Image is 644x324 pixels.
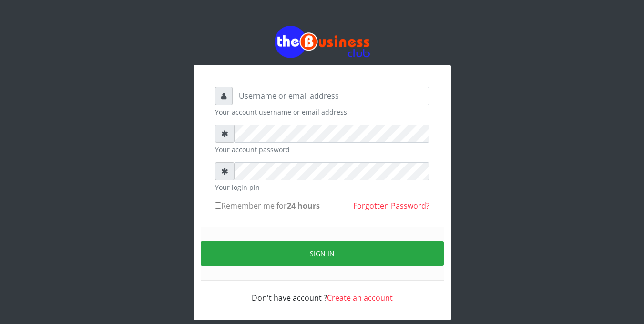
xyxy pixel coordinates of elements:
[353,200,429,211] a: Forgotten Password?
[201,241,444,266] button: Sign in
[233,87,429,105] input: Username or email address
[287,200,320,211] b: 24 hours
[215,281,429,303] div: Don't have account ?
[215,107,429,117] small: Your account username or email address
[215,200,320,211] label: Remember me for
[327,293,393,303] a: Create an account
[215,202,221,209] input: Remember me for24 hours
[215,182,429,192] small: Your login pin
[215,145,429,155] small: Your account password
